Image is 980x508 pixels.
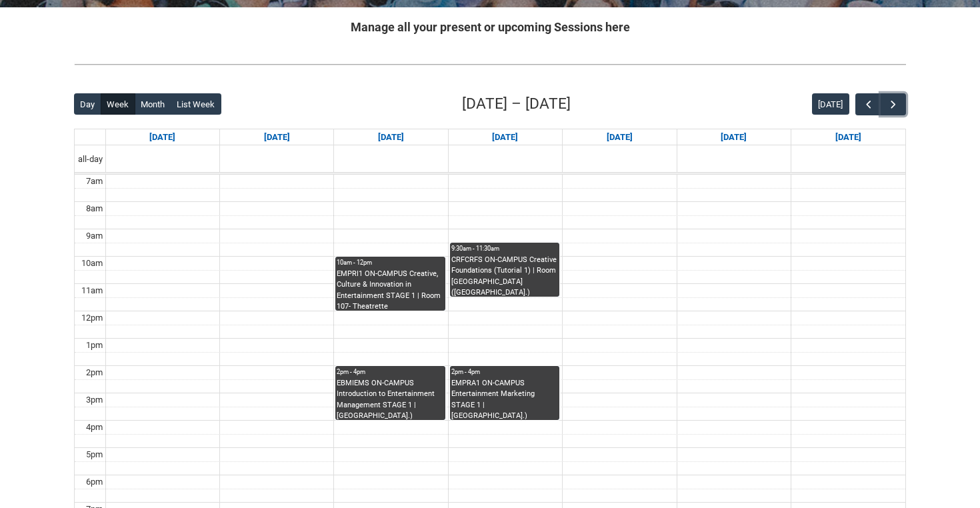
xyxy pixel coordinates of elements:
[83,448,105,461] div: 5pm
[489,129,521,145] a: Go to September 17, 2025
[135,93,171,115] button: Month
[451,367,558,377] div: 2pm - 4pm
[375,129,407,145] a: Go to September 16, 2025
[79,311,105,325] div: 12pm
[74,57,906,71] img: REDU_GREY_LINE
[83,421,105,434] div: 4pm
[451,378,558,420] div: EMPRA1 ON-CAMPUS Entertainment Marketing STAGE 1 | [GEOGRAPHIC_DATA].) (capacity x20ppl) | [PERSO...
[75,153,105,166] span: all-day
[604,129,635,145] a: Go to September 18, 2025
[881,93,906,115] button: Next Week
[337,258,443,267] div: 10am - 12pm
[101,93,135,115] button: Week
[83,366,105,379] div: 2pm
[83,202,105,215] div: 8am
[147,129,178,145] a: Go to September 14, 2025
[261,129,293,145] a: Go to September 15, 2025
[812,93,849,115] button: [DATE]
[74,18,906,36] h2: Manage all your present or upcoming Sessions here
[462,93,571,115] h2: [DATE] – [DATE]
[83,475,105,489] div: 6pm
[833,129,864,145] a: Go to September 20, 2025
[74,93,101,115] button: Day
[451,244,558,253] div: 9:30am - 11:30am
[718,129,749,145] a: Go to September 19, 2025
[171,93,221,115] button: List Week
[79,257,105,270] div: 10am
[83,229,105,243] div: 9am
[337,269,443,311] div: EMPRI1 ON-CAMPUS Creative, Culture & Innovation in Entertainment STAGE 1 | Room 107- Theatrette (...
[83,339,105,352] div: 1pm
[79,284,105,297] div: 11am
[337,378,443,420] div: EBMIEMS ON-CAMPUS Introduction to Entertainment Management STAGE 1 | [GEOGRAPHIC_DATA].) (capacit...
[855,93,881,115] button: Previous Week
[83,393,105,407] div: 3pm
[451,255,558,297] div: CRFCRFS ON-CAMPUS Creative Foundations (Tutorial 1) | Room [GEOGRAPHIC_DATA] ([GEOGRAPHIC_DATA].)...
[337,367,443,377] div: 2pm - 4pm
[83,175,105,188] div: 7am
